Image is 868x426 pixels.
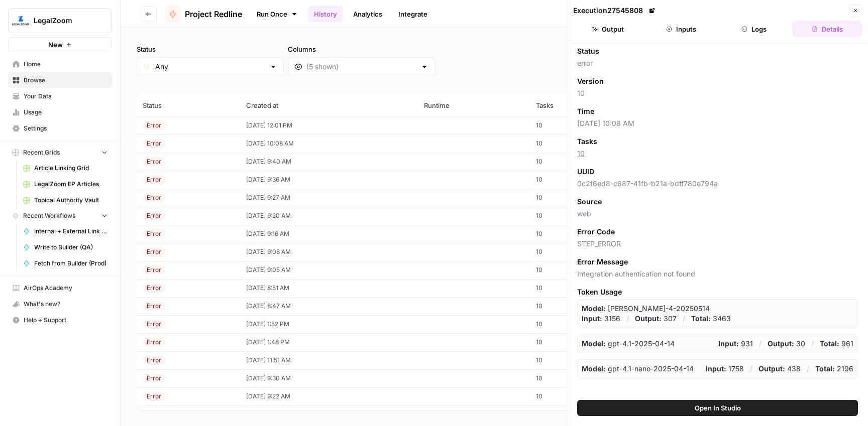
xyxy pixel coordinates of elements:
[34,259,107,268] span: Fetch from Builder (Prod)
[582,364,694,374] p: gpt-4.1-nano-2025-04-14
[577,239,858,249] span: STEP_ERROR
[683,314,685,324] p: /
[8,72,112,88] a: Browse
[34,227,107,236] span: Internal + External Link Addition
[8,145,112,160] button: Recent Grids
[8,37,112,52] button: New
[24,92,107,101] span: Your Data
[143,175,165,184] div: Error
[143,283,165,293] div: Error
[23,211,75,220] span: Recent Workflows
[577,58,858,68] span: error
[250,6,304,23] a: Run Once
[34,164,107,173] span: Article Linking Grid
[530,189,618,207] td: 10
[530,116,618,134] td: 10
[635,314,677,324] p: 307
[577,106,594,116] span: Time
[577,46,599,56] span: Status
[143,247,165,256] div: Error
[691,314,731,324] p: 3463
[34,16,94,26] span: LegalZoom
[695,403,741,413] span: Open In Studio
[240,171,418,189] td: [DATE] 9:36 AM
[768,339,805,349] p: 30
[530,297,618,315] td: 10
[306,62,416,72] input: (5 shown)
[240,315,418,333] td: [DATE] 1:52 PM
[626,314,629,324] p: /
[573,21,642,37] button: Output
[9,297,112,312] div: What's new?
[530,94,618,116] th: Tasks
[530,279,618,297] td: 10
[8,280,112,296] a: AirOps Academy
[530,351,618,369] td: 10
[240,333,418,351] td: [DATE] 1:48 PM
[8,88,112,104] a: Your Data
[811,339,814,349] p: /
[288,44,435,54] label: Columns
[240,243,418,261] td: [DATE] 9:08 AM
[8,56,112,72] a: Home
[768,339,794,348] strong: Output:
[750,364,752,374] p: /
[577,118,858,128] span: [DATE] 10:08 AM
[582,304,710,314] p: claude-sonnet-4-20250514
[34,180,107,189] span: LegalZoom EP Articles
[577,287,858,297] span: Token Usage
[34,196,107,205] span: Topical Authority Vault
[530,405,618,423] td: 11
[143,157,165,166] div: Error
[240,369,418,387] td: [DATE] 9:30 AM
[758,364,801,374] p: 438
[240,94,418,116] th: Created at
[143,229,165,238] div: Error
[143,302,165,311] div: Error
[418,94,530,116] th: Runtime
[143,121,165,130] div: Error
[577,136,597,147] span: Tasks
[143,320,165,329] div: Error
[820,339,839,348] strong: Total:
[240,387,418,405] td: [DATE] 9:22 AM
[582,314,620,324] p: 3156
[530,225,618,243] td: 10
[240,279,418,297] td: [DATE] 8:51 AM
[155,62,265,72] input: Any
[820,339,853,349] p: 961
[530,333,618,351] td: 10
[573,6,657,16] div: Execution 27545808
[758,364,785,373] strong: Output:
[48,40,63,50] span: New
[240,261,418,279] td: [DATE] 9:05 AM
[143,338,165,347] div: Error
[240,207,418,225] td: [DATE] 9:20 AM
[240,225,418,243] td: [DATE] 9:16 AM
[577,167,594,177] span: UUID
[530,134,618,153] td: 10
[582,364,606,373] strong: Model:
[19,176,112,192] a: LegalZoom EP Articles
[19,192,112,208] a: Topical Authority Vault
[308,6,343,22] a: History
[240,405,418,423] td: [DATE] 9:19 AM
[137,44,284,54] label: Status
[24,108,107,117] span: Usage
[577,76,604,86] span: Version
[530,261,618,279] td: 10
[19,160,112,176] a: Article Linking Grid
[582,339,675,349] p: gpt-4.1-2025-04-14
[530,387,618,405] td: 10
[240,153,418,171] td: [DATE] 9:40 AM
[577,227,615,237] span: Error Code
[582,314,602,323] strong: Input:
[24,76,107,85] span: Browse
[143,211,165,220] div: Error
[718,339,739,348] strong: Input:
[530,243,618,261] td: 10
[143,374,165,383] div: Error
[143,193,165,202] div: Error
[137,94,240,116] th: Status
[577,269,858,279] span: Integration authentication not found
